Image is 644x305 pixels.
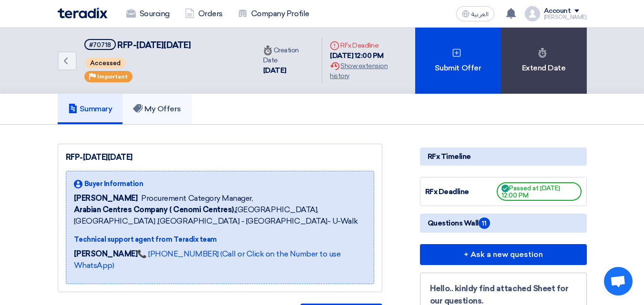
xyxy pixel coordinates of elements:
div: Account [544,7,571,15]
div: RFx Timeline [420,148,587,166]
h5: RFP-Saudi National Day 2025 [84,39,191,51]
div: Extend Date [501,28,587,94]
a: Orders [177,3,230,24]
strong: [PERSON_NAME] [74,249,138,258]
span: [GEOGRAPHIC_DATA], [GEOGRAPHIC_DATA] ,[GEOGRAPHIC_DATA] - [GEOGRAPHIC_DATA]- U-Walk [74,204,366,227]
div: RFP-[DATE][DATE] [66,152,374,163]
div: [PERSON_NAME] [544,15,587,20]
a: 📞 [PHONE_NUMBER] (Call or Click on the Number to use WhatsApp) [74,249,341,270]
a: Sourcing [119,3,177,24]
a: Summary [58,94,123,124]
div: Show extension history [330,61,407,81]
a: Company Profile [230,3,317,24]
a: My Offers [123,94,192,124]
div: RFx Deadline [425,187,497,197]
button: + Ask a new question [420,244,587,265]
div: RFx Deadline [330,40,407,50]
div: [DATE] [263,65,314,76]
div: #70718 [89,42,111,48]
span: Buyer Information [84,179,143,189]
button: العربية [456,6,494,21]
span: RFP-[DATE][DATE] [117,40,191,50]
img: Teradix logo [58,8,107,19]
h5: My Offers [133,104,181,114]
div: Technical support agent from Teradix team [74,235,366,245]
img: profile_test.png [525,6,540,21]
h5: Summary [68,104,112,114]
span: Procurement Category Manager, [141,193,253,204]
span: 11 [479,217,490,229]
div: [DATE] 12:00 PM [330,50,407,61]
span: Important [97,73,128,80]
span: [PERSON_NAME] [74,193,138,204]
div: Creation Date [263,45,314,65]
span: Passed at [DATE] 12:00 PM [497,182,582,201]
span: العربية [471,11,489,18]
div: Submit Offer [415,28,501,94]
span: Accessed [85,58,125,69]
b: Arabian Centres Company ( Cenomi Centres), [74,205,236,214]
a: Open chat [604,267,633,295]
span: Questions Wall [428,217,490,229]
